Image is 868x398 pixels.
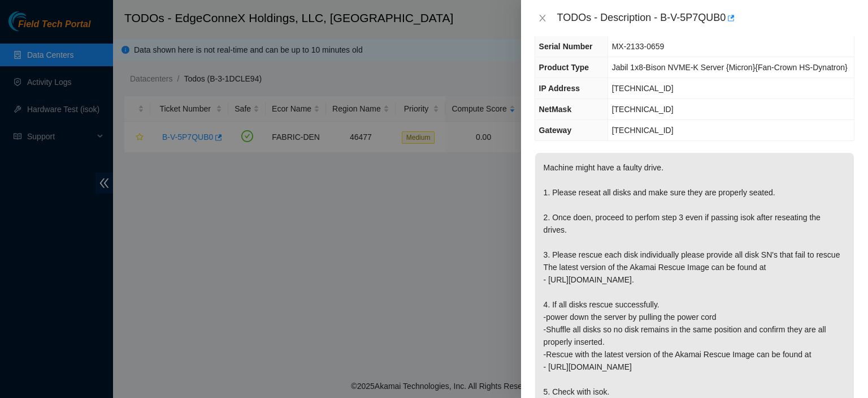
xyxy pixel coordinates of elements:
span: IP Address [539,84,580,93]
span: [TECHNICAL_ID] [612,105,674,114]
div: TODOs - Description - B-V-5P7QUB0 [557,9,854,27]
span: close [538,14,547,23]
span: [TECHNICAL_ID] [612,126,674,135]
button: Close [535,13,550,24]
span: Jabil 1x8-Bison NVME-K Server {Micron}{Fan-Crown HS-Dynatron} [612,63,848,72]
span: Serial Number [539,42,593,51]
span: NetMask [539,105,572,114]
span: [TECHNICAL_ID] [612,84,674,93]
span: MX-2133-0659 [612,42,665,51]
span: Product Type [539,63,589,72]
span: Gateway [539,126,572,135]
